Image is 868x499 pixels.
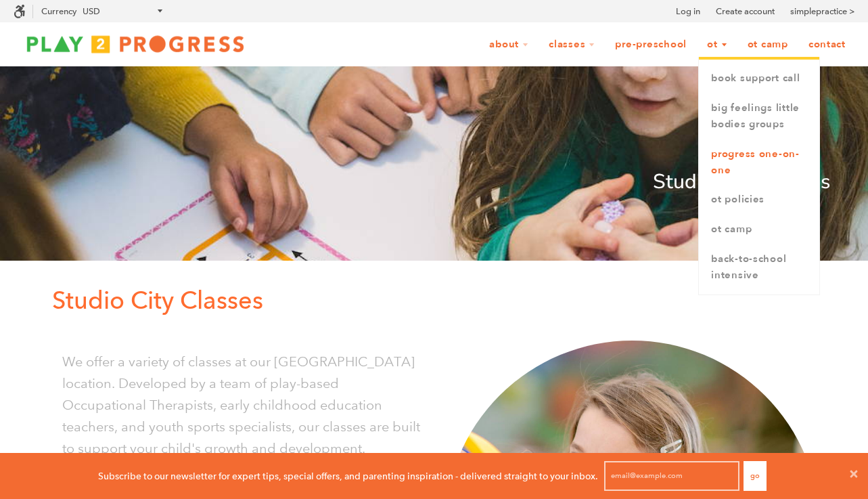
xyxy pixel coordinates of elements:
a: Create account [716,5,775,18]
a: Back-to-School Intensive [699,244,819,290]
p: Studio City Classes [52,281,830,320]
a: Progress One-on-One [699,139,819,186]
a: OT [698,32,736,58]
p: We offer a variety of classes at our [GEOGRAPHIC_DATA] location. Developed by a team of play-base... [62,351,424,459]
input: email@example.com [604,461,739,491]
button: Go [744,461,767,491]
label: Currency [41,6,76,16]
p: Studio City Classes [39,166,830,198]
a: Log in [676,5,700,18]
a: Pre-Preschool [606,32,695,58]
a: simplepractice > [790,5,854,18]
a: About [480,32,537,58]
a: OT Camp [739,32,797,58]
a: Big Feelings Little Bodies Groups [699,93,819,139]
a: OT Policies [699,185,819,215]
a: Classes [540,32,603,58]
img: Play2Progress logo [14,30,257,58]
a: OT Camp [699,215,819,244]
a: book support call [699,64,819,93]
a: Contact [800,32,854,58]
p: Subscribe to our newsletter for expert tips, special offers, and parenting inspiration - delivere... [98,469,598,483]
